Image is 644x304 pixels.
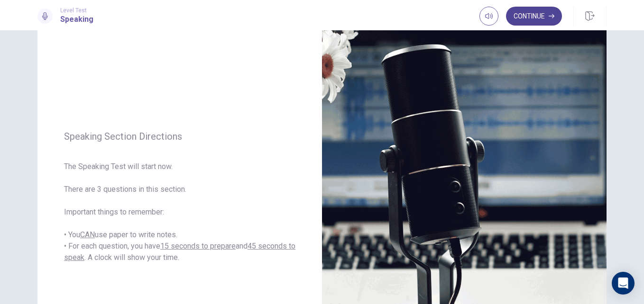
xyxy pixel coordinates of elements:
[64,131,295,142] span: Speaking Section Directions
[160,241,236,250] u: 15 seconds to prepare
[60,14,93,25] h1: Speaking
[612,272,635,295] div: Open Intercom Messenger
[80,230,95,239] u: CAN
[64,161,295,263] span: The Speaking Test will start now. There are 3 questions in this section. Important things to reme...
[506,7,562,26] button: Continue
[60,7,93,14] span: Level Test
